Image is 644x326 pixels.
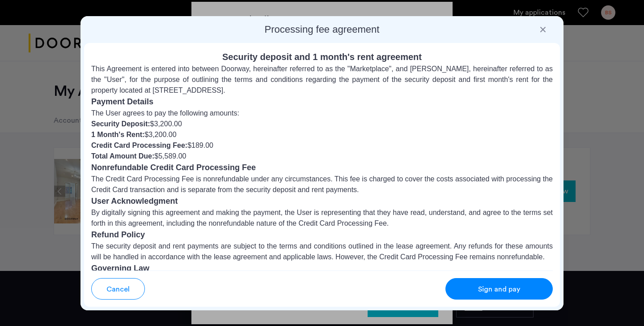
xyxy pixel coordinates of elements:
[84,23,560,36] h2: Processing fee agreement
[91,96,553,108] h3: Payment Details
[91,151,553,162] li: $5,589.00
[91,152,154,160] strong: Total Amount Due:
[91,108,553,119] p: The User agrees to pay the following amounts:
[91,207,553,229] p: By digitally signing this agreement and making the payment, the User is representing that they ha...
[91,229,553,241] h3: Refund Policy
[91,129,553,140] li: $3,200.00
[91,195,553,207] h3: User Acknowledgment
[91,131,144,138] strong: 1 Month's Rent:
[91,142,187,149] strong: Credit Card Processing Fee:
[478,284,520,295] span: Sign and pay
[106,284,130,295] span: Cancel
[445,278,553,300] button: button
[91,262,553,275] h3: Governing Law
[91,241,553,262] p: The security deposit and rent payments are subject to the terms and conditions outlined in the le...
[91,119,553,129] li: $3,200.00
[91,174,553,195] p: The Credit Card Processing Fee is nonrefundable under any circumstances. This fee is charged to c...
[91,140,553,151] li: $189.00
[91,278,145,300] button: button
[91,120,150,128] strong: Security Deposit:
[91,162,553,174] h3: Nonrefundable Credit Card Processing Fee
[91,50,553,64] h2: Security deposit and 1 month's rent agreement
[91,64,553,96] p: This Agreement is entered into between Doorway, hereinafter referred to as the "Marketplace", and...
